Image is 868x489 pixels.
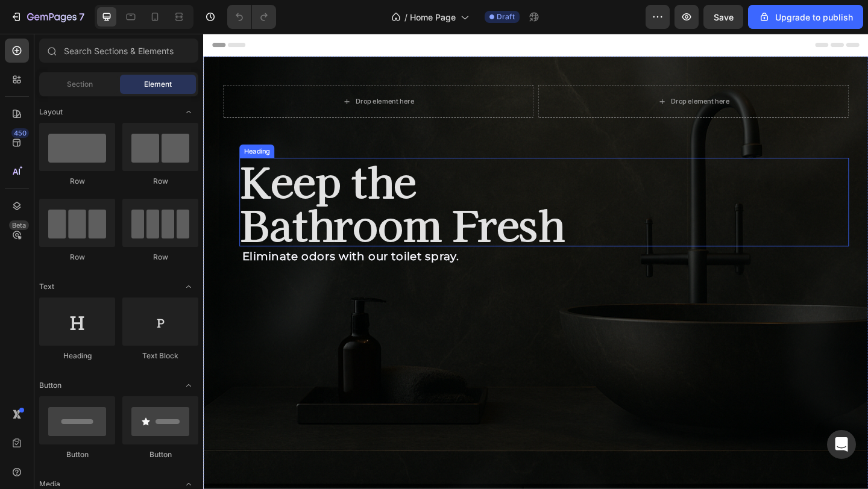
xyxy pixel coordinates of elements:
div: Open Intercom Messenger [827,430,856,459]
button: 7 [5,5,90,29]
span: Toggle open [179,376,198,395]
div: Heading [42,122,75,133]
div: Undo/Redo [227,5,276,29]
span: Section [67,79,93,90]
div: Row [122,252,198,263]
div: Text Block [122,350,198,361]
strong: Eliminate odors with our toilet spray. [42,235,278,249]
div: Row [39,252,115,263]
div: Row [122,176,198,187]
span: Draft [497,11,515,22]
div: 450 [11,128,29,138]
button: Upgrade to publish [748,5,863,29]
span: Toggle open [179,277,198,296]
button: Save [703,5,743,29]
div: Beta [9,220,29,230]
span: Save [714,12,734,22]
iframe: Design area [203,34,868,489]
div: Row [39,176,115,187]
div: Button [122,449,198,460]
span: / [404,11,407,23]
div: Heading [39,350,115,361]
span: Home Page [410,11,456,23]
div: Drop element here [509,69,573,78]
div: Button [39,449,115,460]
span: Text [39,281,54,292]
input: Search Sections & Elements [39,39,198,63]
div: Upgrade to publish [758,11,853,23]
h2: Keep the Bathroom Fresh [39,135,702,231]
span: Element [144,79,172,90]
span: Layout [39,107,63,117]
span: Button [39,380,61,391]
p: 7 [79,10,84,24]
span: Toggle open [179,102,198,122]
